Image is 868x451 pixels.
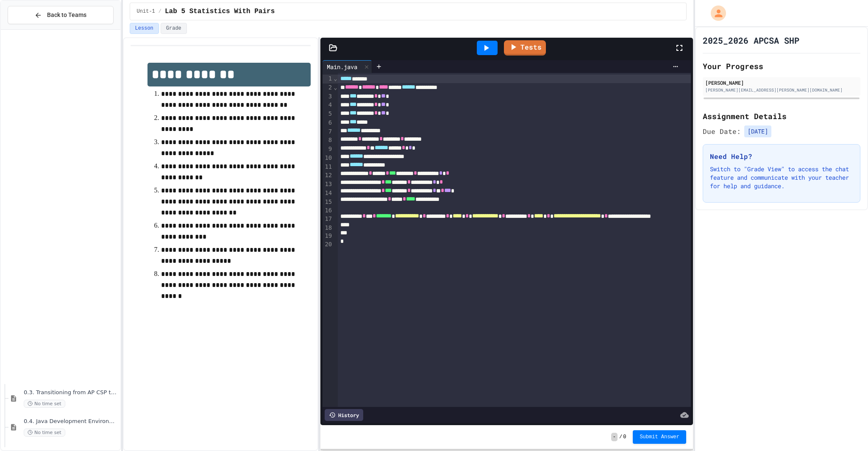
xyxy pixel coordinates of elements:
[798,380,860,416] iframe: chat widget
[24,418,119,425] span: 0.4. Java Development Environments
[640,434,679,440] span: Submit Answer
[24,400,65,408] span: No time set
[623,434,626,440] span: 0
[703,126,741,136] span: Due Date:
[323,92,333,101] div: 3
[47,11,86,19] span: Back to Teams
[323,101,333,110] div: 4
[705,79,858,86] div: [PERSON_NAME]
[619,434,622,440] span: /
[832,417,860,443] iframe: chat widget
[137,8,155,15] span: Unit-1
[323,128,333,136] div: 7
[8,6,114,24] button: Back to Teams
[161,23,187,34] button: Grade
[323,119,333,128] div: 6
[325,409,363,421] div: History
[323,62,362,71] div: Main.java
[323,154,333,163] div: 10
[323,163,333,172] div: 11
[323,110,333,119] div: 5
[611,433,618,441] span: -
[24,429,65,437] span: No time set
[323,189,333,198] div: 14
[159,8,161,15] span: /
[710,165,853,190] p: Switch to "Grade View" to access the chat feature and communicate with your teacher for help and ...
[323,206,333,215] div: 16
[744,125,771,137] span: [DATE]
[323,84,333,92] div: 2
[703,34,799,46] h1: 2025_2026 APCSA SHP
[323,136,333,145] div: 8
[323,215,333,224] div: 17
[703,60,860,72] h2: Your Progress
[323,60,372,73] div: Main.java
[323,240,333,249] div: 20
[710,151,853,161] h3: Need Help?
[323,180,333,189] div: 13
[323,75,333,84] div: 1
[323,145,333,154] div: 9
[333,75,337,82] span: Fold line
[705,87,858,93] div: [PERSON_NAME][EMAIL_ADDRESS][PERSON_NAME][DOMAIN_NAME]
[333,84,337,91] span: Fold line
[323,171,333,180] div: 12
[504,40,546,56] a: Tests
[24,389,119,396] span: 0.3. Transitioning from AP CSP to AP CSA
[703,110,860,122] h2: Assignment Details
[323,198,333,207] div: 15
[633,430,686,444] button: Submit Answer
[702,3,728,23] div: My Account
[130,23,159,34] button: Lesson
[323,232,333,240] div: 19
[165,6,275,17] span: Lab 5 Statistics With Pairs
[323,224,333,232] div: 18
